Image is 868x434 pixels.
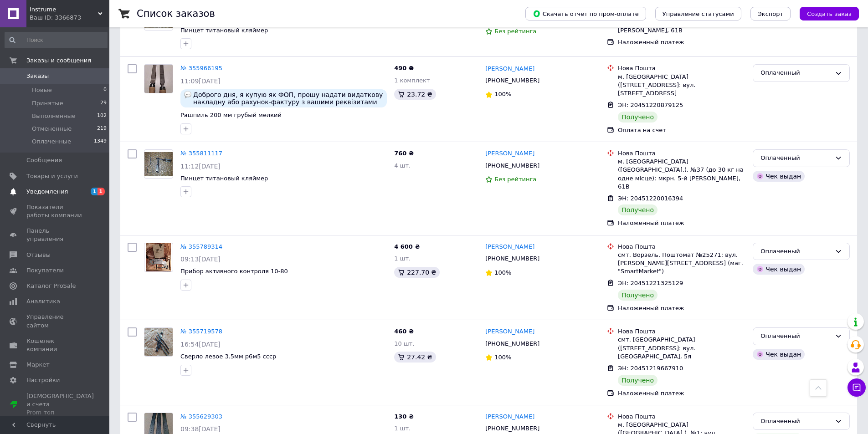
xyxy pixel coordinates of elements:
span: Выполненные [32,112,76,120]
a: № 355789314 [180,243,222,250]
div: Оплата на счет [618,126,745,134]
div: Наложенный платеж [618,389,745,398]
span: Принятые [32,99,63,107]
span: Маркет [26,361,50,369]
div: Оплаченный [760,417,831,426]
h1: Список заказов [137,8,215,19]
a: Сверло левое 3.5мм р6м5 ссср [180,353,276,360]
a: № 355811117 [180,150,222,157]
span: 490 ₴ [394,65,414,71]
span: 219 [97,125,107,133]
div: м. [GEOGRAPHIC_DATA] ([STREET_ADDRESS]: вул. [STREET_ADDRESS] [618,73,745,98]
span: Пинцет титановый кляймер [180,175,268,182]
span: Создать заказ [807,10,852,17]
a: Фото товару [144,64,173,93]
span: 11:09[DATE] [180,77,221,85]
img: :speech_balloon: [184,91,191,98]
button: Экспорт [750,7,791,20]
span: 4 600 ₴ [394,243,420,250]
a: [PERSON_NAME] [485,413,534,421]
a: № 355629303 [180,413,222,420]
div: Оплаченный [760,68,831,78]
span: Экспорт [758,10,783,17]
span: 09:13[DATE] [180,255,221,263]
button: Скачать отчет по пром-оплате [525,7,646,20]
span: Прибор активного контроля 10-80 [180,268,288,275]
span: 460 ₴ [394,328,414,335]
a: [PERSON_NAME] [485,243,534,251]
button: Создать заказ [800,7,859,20]
span: Без рейтинга [494,28,536,35]
span: Сообщения [26,156,62,164]
span: 0 [103,86,107,94]
span: 102 [97,112,107,120]
a: Фото товару [144,149,173,179]
span: 1 [91,188,98,195]
span: ЭН: 20451221325129 [618,280,683,286]
div: Оплаченный [760,153,831,163]
span: Новые [32,86,52,94]
span: 1 [98,188,105,195]
a: [PERSON_NAME] [485,327,534,336]
div: Чек выдан [753,349,805,360]
div: Оплаченный [760,332,831,341]
div: Нова Пошта [618,64,745,72]
div: Получено [618,290,657,301]
button: Управление статусами [655,7,741,20]
span: 130 ₴ [394,413,414,420]
span: Заказы и сообщения [26,56,91,65]
span: 100% [494,91,511,97]
div: Получено [618,112,657,123]
div: Наложенный платеж [618,38,745,46]
span: ЭН: 20451220016394 [618,195,683,202]
a: Пинцет титановый кляймер [180,27,268,34]
a: Рашпиль 200 мм грубый мелкий [180,112,282,118]
div: Получено [618,375,657,386]
a: Фото товару [144,243,173,272]
a: № 355719578 [180,328,222,335]
span: Панель управления [26,227,84,243]
div: смт. Ворзель, Поштомат №25271: вул. [PERSON_NAME][STREET_ADDRESS] (маг. "SmartMarket") [618,251,745,276]
span: Аналитика [26,297,60,306]
div: 227.70 ₴ [394,267,440,278]
div: смт. [GEOGRAPHIC_DATA] ([STREET_ADDRESS]: вул. [GEOGRAPHIC_DATA], 5я [618,336,745,361]
button: Чат с покупателем [847,378,866,397]
div: Ваш ID: 3366873 [30,14,109,22]
div: Нова Пошта [618,149,745,158]
span: 1349 [94,138,107,146]
a: № 355966195 [180,65,222,71]
span: 16:54[DATE] [180,341,221,348]
span: Показатели работы компании [26,203,84,220]
img: Фото товару [144,65,173,93]
span: 4 шт. [394,162,411,169]
span: Управление статусами [663,10,734,17]
span: 100% [494,354,511,361]
span: [DEMOGRAPHIC_DATA] и счета [26,392,94,417]
span: Отзывы [26,251,51,259]
span: Кошелек компании [26,337,84,353]
span: 1 комплект [394,77,430,84]
img: Фото товару [144,328,173,356]
span: Каталог ProSale [26,282,76,290]
span: ЭН: 20451219667910 [618,365,683,372]
span: Настройки [26,376,60,384]
div: Наложенный платеж [618,304,745,312]
div: Чек выдан [753,171,805,182]
span: 10 шт. [394,340,414,347]
div: Чек выдан [753,264,805,275]
div: м. [GEOGRAPHIC_DATA] ([GEOGRAPHIC_DATA].), №37 (до 30 кг на одне місце): мкрн. 5-й [PERSON_NAME],... [618,158,745,191]
div: 27.42 ₴ [394,352,436,363]
div: Нова Пошта [618,243,745,251]
span: 11:12[DATE] [180,163,221,170]
span: Товары и услуги [26,172,78,180]
span: Покупатели [26,266,64,275]
span: Скачать отчет по пром-оплате [533,10,639,18]
a: [PERSON_NAME] [485,149,534,158]
span: ЭН: 20451220879125 [618,102,683,108]
div: [PHONE_NUMBER] [483,253,541,265]
span: 1 шт. [394,255,411,262]
div: Оплаченный [760,247,831,256]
